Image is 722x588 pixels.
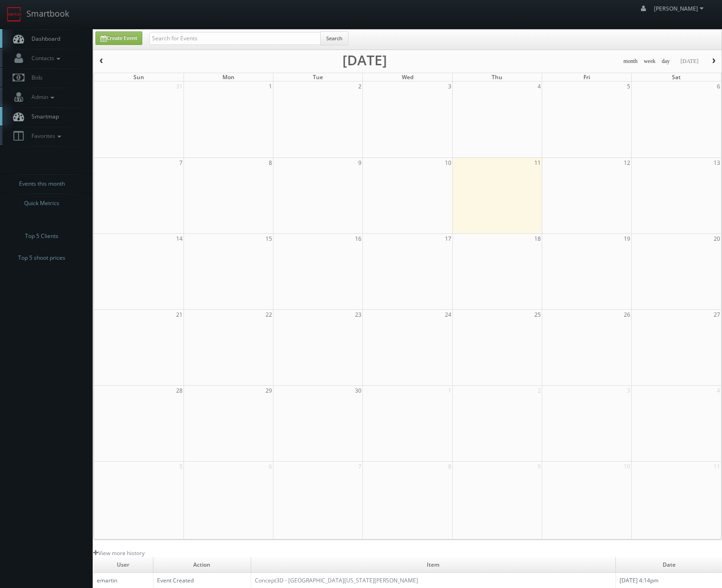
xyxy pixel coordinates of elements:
span: Contacts [27,54,63,62]
span: Favorites [27,132,63,140]
span: 1 [447,386,452,395]
span: Wed [402,73,413,81]
span: 17 [444,234,452,244]
span: 3 [447,81,452,91]
span: 4 [716,386,721,395]
button: month [620,56,641,67]
button: Search [320,31,348,45]
button: [DATE] [677,56,702,67]
span: 7 [357,462,362,471]
span: Smartmap [27,113,59,120]
span: 5 [178,462,184,471]
a: View more history [93,549,145,557]
td: Date [616,557,722,573]
td: Action [153,557,251,573]
span: 9 [537,462,542,471]
td: Item [251,557,615,573]
span: 13 [713,158,721,168]
span: Tue [313,73,323,81]
button: week [640,56,659,67]
span: Dashboard [27,35,60,43]
span: 5 [626,81,631,91]
span: 18 [533,234,542,244]
a: Concept3D - [GEOGRAPHIC_DATA][US_STATE][PERSON_NAME] [255,576,418,584]
span: 2 [537,386,542,395]
span: 26 [623,310,631,319]
span: Thu [492,73,502,81]
span: [PERSON_NAME] [654,5,706,13]
h2: [DATE] [342,56,387,65]
span: 19 [623,234,631,244]
span: 21 [175,310,184,319]
span: 22 [265,310,273,319]
span: 4 [537,81,542,91]
img: smartbook-logo.png [7,7,22,22]
span: 14 [175,234,184,244]
span: Events this month [19,179,65,188]
span: Quick Metrics [24,199,59,208]
span: 20 [713,234,721,244]
span: 10 [623,462,631,471]
span: 29 [265,386,273,395]
span: 6 [268,462,273,471]
span: 12 [623,158,631,168]
span: 15 [265,234,273,244]
td: User [93,557,153,573]
span: Sat [672,73,681,81]
span: 24 [444,310,452,319]
span: 30 [354,386,362,395]
span: 16 [354,234,362,244]
span: Top 5 Clients [25,231,58,241]
span: 3 [626,386,631,395]
span: 23 [354,310,362,319]
span: 28 [175,386,184,395]
span: 8 [268,158,273,168]
span: 10 [444,158,452,168]
span: 25 [533,310,542,319]
span: 2 [357,81,362,91]
span: Admin [27,93,57,101]
span: 27 [713,310,721,319]
span: 31 [175,81,184,91]
span: Bids [27,74,43,81]
input: Search for Events [149,32,321,45]
span: 11 [713,462,721,471]
span: Top 5 shoot prices [18,253,65,263]
button: day [659,56,673,67]
span: 7 [178,158,184,168]
span: Fri [583,73,590,81]
span: Mon [222,73,234,81]
span: 8 [447,462,452,471]
span: Sun [133,73,144,81]
span: 6 [716,81,721,91]
span: 11 [533,158,542,168]
span: 1 [268,81,273,91]
a: Create Event [95,31,142,45]
span: 9 [357,158,362,168]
